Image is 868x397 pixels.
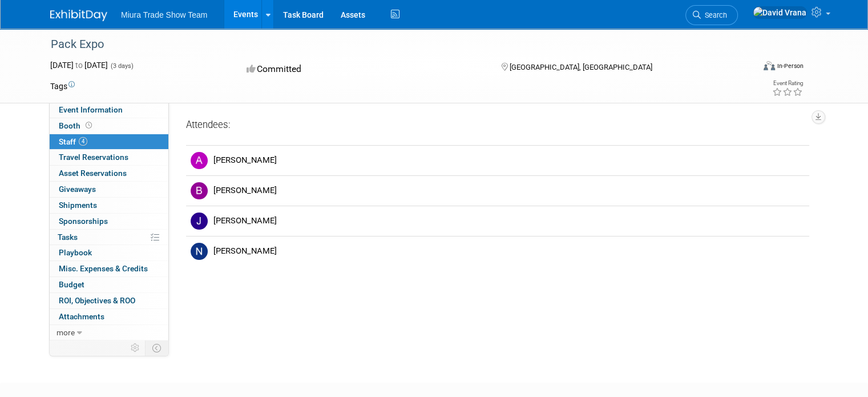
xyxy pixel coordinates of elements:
[50,81,75,92] td: Tags
[213,215,805,226] div: [PERSON_NAME]
[59,169,127,178] span: Asset Reservations
[50,166,168,181] a: Asset Reservations
[110,62,134,70] span: (3 days)
[213,246,805,256] div: [PERSON_NAME]
[56,328,75,337] span: more
[47,34,740,55] div: Pack Expo
[50,134,168,150] a: Staff4
[59,312,104,321] span: Attachments
[50,230,168,245] a: Tasks
[59,248,92,257] span: Playbook
[74,61,84,70] span: to
[59,296,135,305] span: ROI, Objectives & ROO
[83,121,94,130] span: Booth not reserved yet
[50,277,168,292] a: Budget
[191,243,208,260] img: N.jpg
[701,11,727,19] span: Search
[685,5,738,25] a: Search
[777,62,804,70] div: In-Person
[50,182,168,197] a: Giveaways
[50,214,168,229] a: Sponsorships
[59,280,84,289] span: Budget
[191,182,208,199] img: B.jpg
[50,102,168,118] a: Event Information
[191,152,208,169] img: A.jpg
[146,340,169,355] td: Toggle Event Tabs
[59,264,148,273] span: Misc. Expenses & Credits
[213,185,805,196] div: [PERSON_NAME]
[50,309,168,324] a: Attachments
[186,118,809,133] div: Attendees:
[59,105,123,114] span: Event Information
[50,293,168,308] a: ROI, Objectives & ROO
[50,10,107,21] img: ExhibitDay
[126,340,146,355] td: Personalize Event Tab Strip
[243,59,483,79] div: Committed
[692,59,804,77] div: Event Format
[59,216,108,226] span: Sponsorships
[50,261,168,276] a: Misc. Expenses & Credits
[50,61,108,70] span: [DATE] [DATE]
[50,198,168,213] a: Shipments
[121,10,207,19] span: Miura Trade Show Team
[59,200,97,210] span: Shipments
[58,232,78,242] span: Tasks
[772,81,803,86] div: Event Rating
[213,155,805,166] div: [PERSON_NAME]
[59,137,87,146] span: Staff
[50,245,168,260] a: Playbook
[764,61,775,70] img: Format-Inperson.png
[191,212,208,230] img: J.jpg
[59,153,128,162] span: Travel Reservations
[50,150,168,165] a: Travel Reservations
[59,185,96,194] span: Giveaways
[510,63,652,71] span: [GEOGRAPHIC_DATA], [GEOGRAPHIC_DATA]
[50,118,168,134] a: Booth
[59,121,94,130] span: Booth
[79,137,87,146] span: 4
[753,6,807,19] img: David Vrana
[50,325,168,340] a: more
